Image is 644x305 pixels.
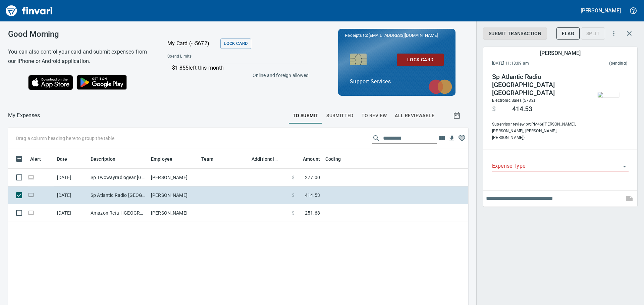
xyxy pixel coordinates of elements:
[457,133,467,143] button: Column choices favorited. Click to reset to default
[579,5,623,16] button: [PERSON_NAME]
[28,211,35,215] span: Online transaction
[167,40,218,48] p: My Card (···5672)
[562,29,574,38] span: Flag
[305,192,320,199] span: 414.53
[201,155,214,163] span: Team
[73,71,131,93] img: Get it on Google Play
[483,27,547,40] button: Submit Transaction
[8,47,151,66] h6: You can also control your card and submit expenses from our iPhone or Android application.
[492,121,583,141] span: Supervisor review by: PM46 ([PERSON_NAME], [PERSON_NAME], [PERSON_NAME], [PERSON_NAME])
[148,204,199,222] td: [PERSON_NAME]
[292,210,294,216] span: $
[8,111,40,120] p: My Expenses
[30,155,41,163] span: Alert
[492,73,583,97] h4: Sp Atlantic Radio [GEOGRAPHIC_DATA] [GEOGRAPHIC_DATA]
[293,111,319,120] span: To Submit
[167,53,250,60] span: Spend Limits
[540,50,580,57] h5: [PERSON_NAME]
[621,190,637,207] span: This records your note into the expense
[606,26,621,41] button: More
[54,186,88,204] td: [DATE]
[162,72,309,79] p: Online and foreign allowed
[148,186,199,204] td: [PERSON_NAME]
[350,78,444,86] p: Support Services
[4,3,54,19] img: Finvari
[28,193,35,197] span: Online transaction
[305,210,320,216] span: 251.68
[151,155,172,163] span: Employee
[252,155,286,163] span: Additional Reviewer
[345,32,449,39] p: Receipts to:
[395,111,434,120] span: All Reviewable
[325,155,350,163] span: Coding
[8,111,40,120] nav: breadcrumb
[325,155,341,163] span: Coding
[88,186,148,204] td: Sp Atlantic Radio [GEOGRAPHIC_DATA] [GEOGRAPHIC_DATA]
[447,107,468,124] button: Show transactions within a particular date range
[88,169,148,186] td: Sp Twowayradiogear [GEOGRAPHIC_DATA][PERSON_NAME]
[8,29,151,39] h3: Good Morning
[220,39,251,49] button: Lock Card
[30,155,50,163] span: Alert
[91,155,124,163] span: Description
[54,169,88,186] td: [DATE]
[54,204,88,222] td: [DATE]
[252,155,278,163] span: Additional Reviewer
[88,204,148,222] td: Amazon Retail [GEOGRAPHIC_DATA] [GEOGRAPHIC_DATA]
[397,54,444,66] button: Lock Card
[447,134,457,144] button: Download table
[172,64,308,72] p: $1,855 left this month
[492,98,535,103] span: Electronic Sales (5732)
[151,155,181,163] span: Employee
[57,155,67,163] span: Date
[303,155,320,163] span: Amount
[57,155,76,163] span: Date
[28,175,35,179] span: Online transaction
[512,105,532,113] span: 414.53
[402,56,438,64] span: Lock Card
[368,32,438,39] span: [EMAIL_ADDRESS][DOMAIN_NAME]
[362,111,387,120] span: To Review
[16,135,114,142] p: Drag a column heading here to group the table
[425,76,455,97] img: mastercard.svg
[581,7,621,14] h5: [PERSON_NAME]
[294,155,320,163] span: Amount
[620,162,629,171] button: Open
[598,92,619,97] img: receipts%2Ftapani%2F2025-10-15%2FNEsw9X4wyyOGIebisYSa9hDywWp2__WPMqB9Wq76LpCSsCgcDo_body.jpg
[621,25,637,42] button: Close transaction
[201,155,222,163] span: Team
[492,60,569,67] span: [DATE] 11:18:09 am
[28,75,73,90] img: Download on the App Store
[292,174,294,181] span: $
[556,27,580,40] button: Flag
[326,111,354,120] span: Submitted
[224,40,248,48] span: Lock Card
[148,169,199,186] td: [PERSON_NAME]
[569,60,627,67] span: This charge has not been settled by the merchant yet. This usually takes a couple of days but in ...
[437,133,447,143] button: Choose columns to display
[292,192,294,199] span: $
[305,174,320,181] span: 277.00
[91,155,116,163] span: Description
[581,30,605,36] div: Transaction still pending, cannot split yet. It usually takes 2-3 days for a merchant to settle a...
[492,105,496,113] span: $
[489,29,541,38] span: Submit Transaction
